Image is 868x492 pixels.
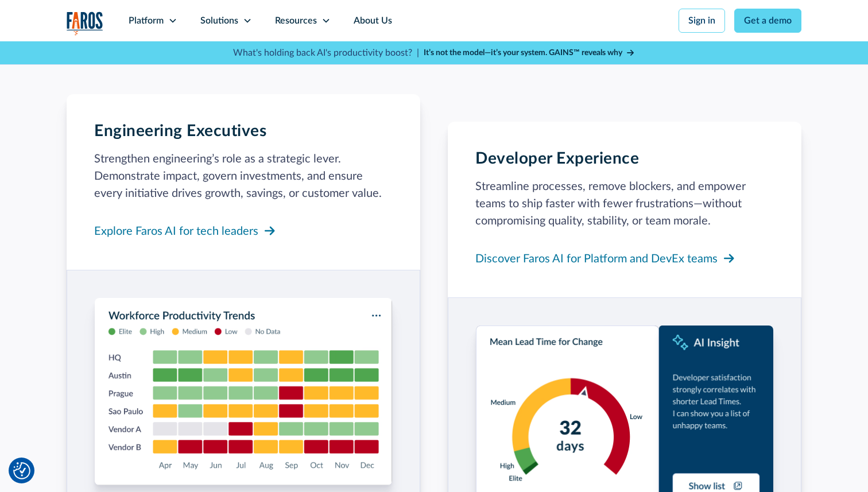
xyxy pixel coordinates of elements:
[13,462,30,479] button: Cookie Settings
[275,14,317,28] div: Resources
[475,248,736,270] a: Discover Faros AI for Platform and DevEx teams
[233,46,419,60] p: What's holding back AI's productivity boost? |
[95,298,392,485] img: An image of the Faros AI Dashboard
[67,11,103,35] a: home
[734,9,801,33] a: Get a demo
[13,462,30,479] img: Revisit consent button
[200,14,238,28] div: Solutions
[94,223,258,240] div: Explore Faros AI for tech leaders
[94,220,277,242] a: Explore Faros AI for tech leaders
[94,122,266,141] h3: Engineering Executives
[475,250,718,268] div: Discover Faros AI for Platform and DevEx teams
[67,11,103,35] img: Logo of the analytics and reporting company Faros.
[475,149,639,169] h3: Developer Experience
[424,47,635,59] a: It’s not the model—it’s your system. GAINS™ reveals why
[129,14,164,28] div: Platform
[424,49,622,57] strong: It’s not the model—it’s your system. GAINS™ reveals why
[94,150,393,202] p: Strengthen engineering’s role as a strategic lever. Demonstrate impact, govern investments, and e...
[475,178,774,230] p: Streamline processes, remove blockers, and empower teams to ship faster with fewer frustrations—w...
[679,9,725,33] a: Sign in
